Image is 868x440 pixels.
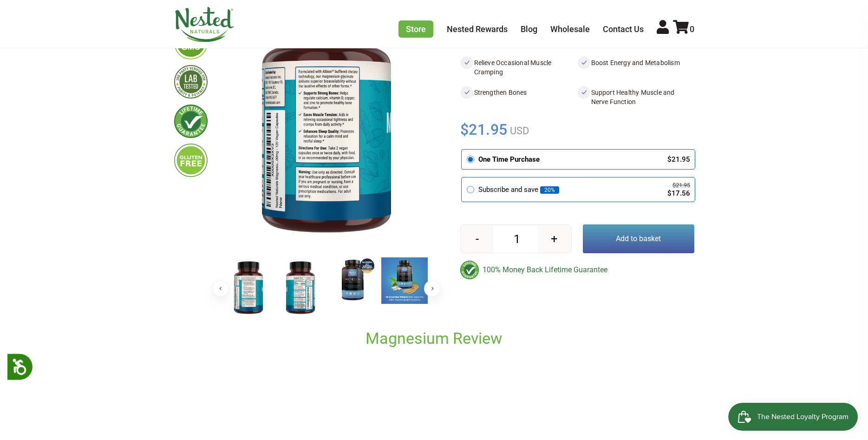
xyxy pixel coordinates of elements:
[673,24,694,34] a: 0
[461,225,494,253] button: -
[447,24,508,34] a: Nested Rewards
[460,86,577,108] li: Strengthen Bones
[212,280,229,297] button: Previous
[398,20,433,38] a: Store
[381,257,428,304] img: Magnesium Glycinate
[174,144,208,177] img: glutenfree
[460,261,479,279] img: badge-lifetimeguarantee-color.svg
[424,280,441,297] button: Next
[538,225,571,253] button: +
[460,261,694,279] div: 100% Money Back Lifetime Guarantee
[583,224,694,253] button: Add to basket
[225,257,272,318] img: Magnesium Glycinate
[174,65,208,99] img: thirdpartytested
[603,24,644,34] a: Contact Us
[225,328,643,348] h2: Magnesium Review
[690,24,694,34] span: 0
[728,403,859,431] iframe: Button to open loyalty program pop-up
[460,56,577,79] li: Relieve Occasional Muscle Cramping
[550,24,590,34] a: Wholesale
[329,257,376,304] img: Magnesium Glycinate
[174,105,208,138] img: lifetimeguarantee
[577,56,694,79] li: Boost Energy and Metabolism
[508,125,529,137] span: USD
[521,24,537,34] a: Blog
[277,257,324,318] img: Magnesium Glycinate
[460,119,508,140] span: $21.95
[577,86,694,108] li: Support Healthy Muscle and Nerve Function
[174,7,235,42] img: Nested Naturals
